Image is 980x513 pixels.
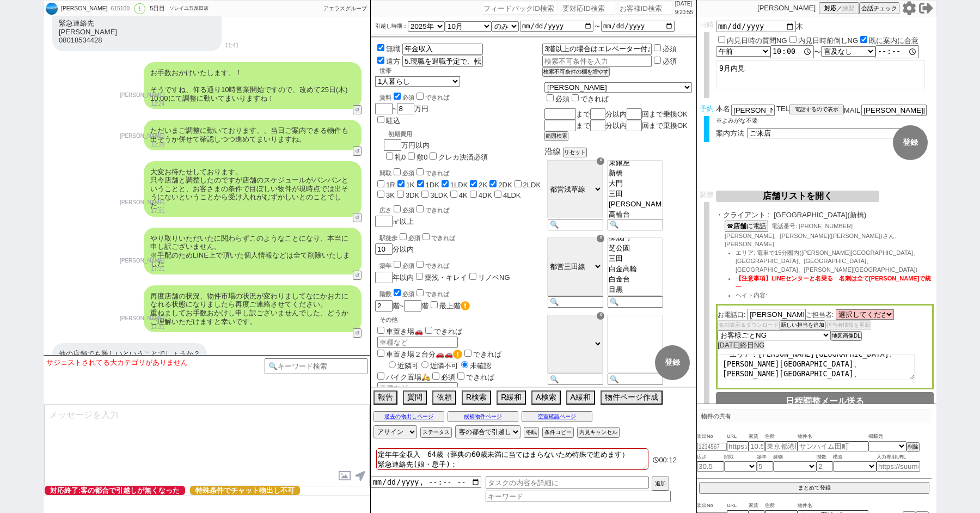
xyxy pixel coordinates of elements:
div: 賃料 [379,91,449,102]
label: 1LDK [450,181,468,189]
option: 三田 [608,189,662,199]
span: MAIL [844,106,860,114]
button: 会話チェック [859,2,899,14]
option: 芝公園 [608,243,662,254]
div: ソレイユ五反田店 [169,4,209,13]
label: 遠方 [386,57,400,65]
button: リセット [563,148,587,157]
span: 必須 [441,373,455,381]
label: 〜 [595,23,600,29]
div: 階~ 階 [375,300,542,312]
button: ↺ [353,146,362,156]
span: 階数 [817,453,833,462]
div: 万円以内 [384,126,488,162]
div: 築年 [379,259,542,270]
button: 冬眠 [524,427,539,438]
label: 内見日時の質問NG [727,36,787,45]
label: 2LDK [523,181,541,189]
button: 新しい担当を追加 [780,320,825,330]
span: ご担当者: [806,311,834,319]
label: 近隣可 [386,362,419,370]
div: 年以内 [375,259,542,283]
label: 1R [386,181,395,189]
span: ・クライアント : [716,211,769,219]
label: 駐込 [386,117,400,125]
div: まで 分以内 [544,108,692,120]
span: 築年 [757,453,773,462]
option: 御成門 [608,233,662,243]
div: 分以内 [375,231,542,255]
p: 17:31 [120,207,164,216]
span: 広さ [697,453,724,462]
button: 日程調整メール送る [716,392,934,411]
option: 目黒 [608,285,662,295]
label: 必須 [663,57,677,65]
label: 車置き場🚗 [375,327,423,335]
span: 掲載元 [868,432,883,441]
label: 車置き場２台分🚗🚗 [375,350,462,358]
label: 最上階 [439,302,470,310]
input: 詳細 [402,56,483,67]
button: ↺ [353,213,362,222]
option: 東銀座 [608,158,662,168]
input: サンハイム田町 [798,441,868,451]
span: URL [727,502,749,510]
input: できれば [416,93,424,100]
button: 対応／練習 [819,2,859,14]
div: 大変お待たせしております。 只今店舗と調整したのですが店舗のスケジュールがパンパンということと、お客さまの条件で目ぼしい物件が現時点では出そうにないということから受け入れがむずかしいとのことでした… [144,161,362,217]
input: 要対応ID検索 [561,2,615,15]
p: [PERSON_NAME] [120,91,164,100]
button: まとめて登録 [699,482,929,494]
option: [PERSON_NAME]寺 [608,199,662,210]
input: 🔍 [548,374,603,385]
div: 駅徒歩 [379,231,542,242]
span: 沿線 [544,146,561,156]
p: [PERSON_NAME] [757,4,816,13]
input: 🔍 [608,296,663,308]
label: できれば [414,262,449,269]
p: 12:28 [120,141,164,149]
p: 9:20:55 [675,8,693,17]
span: 対応 [824,4,836,13]
span: 物件名 [798,502,868,510]
span: エリア: 電車で15分圏内([PERSON_NAME][GEOGRAPHIC_DATA]、[GEOGRAPHIC_DATA]、[GEOGRAPHIC_DATA]、[GEOGRAPHIC_DATA... [736,249,919,273]
div: お手数おかけいたします、！ そうですね、仰る通り10時営業開始ですので、改めて25日(木) 10:00にて調整に動いてまいりますね！ [144,62,362,109]
label: できれば [455,373,494,381]
button: R検索 [462,390,491,405]
option: 白金高輪 [608,264,662,274]
button: A緩和 [566,390,595,405]
span: ※よみがな不要 [716,117,758,124]
p: 17:31 [120,265,164,273]
span: 必須 [402,291,414,297]
label: 3K [386,191,395,199]
div: ~ 万円 [375,87,449,126]
input: できれば [416,168,424,175]
input: 近隣不可 [421,361,428,368]
button: 過去の物出しページ [373,411,444,422]
input: できれば [457,372,464,380]
span: [GEOGRAPHIC_DATA](新橋) [774,211,934,219]
span: 必須 [555,95,569,103]
div: 〜 [716,45,934,58]
span: お電話口: [718,311,745,319]
span: 回まで乗換OK [642,121,688,130]
input: 検索不可条件を入力 [542,44,652,55]
input: 東京都港区海岸３ [765,441,798,451]
input: バイク置場🛵 [377,372,384,380]
span: 住所 [765,502,798,510]
div: ☓ [597,235,604,242]
div: ☓ [597,312,604,320]
label: できれば [414,291,449,297]
input: 車種など [377,382,458,394]
button: 依頼 [432,390,456,405]
label: 引越し時期： [375,22,408,30]
button: 担当者情報を更新 [825,320,871,330]
label: 1K [406,181,415,189]
div: ! [134,3,145,14]
input: お客様ID検索 [618,2,672,15]
input: 近隣可 [389,361,396,368]
span: 特殊条件でチャット物出し不可 [190,486,300,495]
button: ↺ [353,328,362,338]
label: 4DK [479,191,492,199]
option: 大門 [608,179,662,189]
